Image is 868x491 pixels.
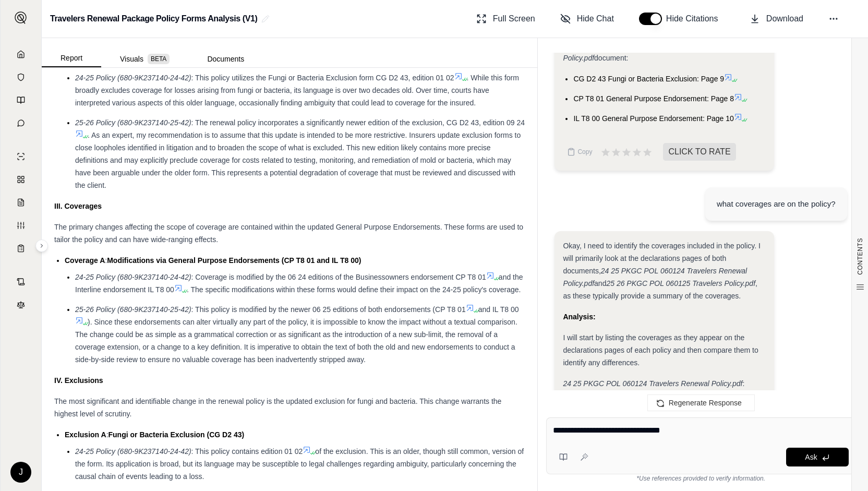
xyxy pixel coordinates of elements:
[7,271,35,292] a: Contract Analysis
[191,118,525,127] span: : The renewal policy incorporates a significantly newer edition of the exclusion, CG D2 43, editi...
[594,54,628,62] span: document:
[563,242,760,275] span: Okay, I need to identify the coverages included in the policy. I will primarily look at the decla...
[75,305,191,314] span: 25-26 Policy (680-9K237140-25-42)
[75,118,191,127] span: 25-26 Policy (680-9K237140-25-42)
[647,394,755,411] button: Regenerate Response
[7,67,35,88] a: Documents Vault
[10,462,31,483] div: J
[563,267,747,288] em: 24 25 PKGC POL 060124 Travelers Renewal Policy.pdf
[7,294,35,315] a: Legal Search Engine
[106,430,108,439] span: :
[54,223,523,244] span: The primary changes affecting the scope of coverage are contained within the updated General Purp...
[15,11,27,24] img: Expand sidebar
[75,74,191,82] span: 24-25 Policy (680-9K237140-24-42)
[54,397,501,418] span: The most significant and identifiable change in the renewal policy is the updated exclusion for f...
[42,50,101,67] button: Report
[10,7,31,28] button: Expand sidebar
[191,74,454,82] span: : This policy utilizes the Fungi or Bacteria Exclusion form CG D2 43, edition 01 02
[546,474,855,483] div: *Use references provided to verify information.
[563,333,758,367] span: I will start by listing the coverages as they appear on the declarations pages of each policy and...
[65,256,105,265] span: Coverage A
[191,273,486,281] span: : Coverage is modified by the 06 24 editions of the Businessowners endorsement CP T8 01
[563,279,757,300] span: , as these typically provide a summary of the coverages.
[108,430,245,439] span: Fungi or Bacteria Exclusion (CG D2 43)
[745,8,807,29] button: Download
[75,131,521,189] span: . As an expert, my recommendation is to assume that this update is intended to be more restrictiv...
[7,44,35,65] a: Home
[75,273,191,281] span: 24-25 Policy (680-9K237140-24-42)
[573,75,724,83] span: CG D2 43 Fungi or Bacteria Exclusion: Page 9
[7,90,35,111] a: Prompt Library
[188,51,263,67] button: Documents
[75,273,523,294] span: and the Interline endorsement IL T8 00
[606,279,755,288] em: 25 26 PKGC POL 060125 Travelers Policy.pdf
[573,114,733,123] span: IL T8 00 General Purpose Endorsement: Page 10
[766,13,803,25] span: Download
[478,305,519,314] span: and IL T8 00
[577,148,592,156] span: Copy
[573,94,734,103] span: CP T8 01 General Purpose Endorsement: Page 8
[75,74,519,107] span: . While this form broadly excludes coverage for losses arising from fungi or bacteria, its langua...
[493,13,535,25] span: Full Screen
[669,399,742,407] span: Regenerate Response
[107,256,361,265] span: Modifications via General Purpose Endorsements (CP T8 01 and IL T8 00)
[7,113,35,134] a: Chat
[7,169,35,190] a: Policy Comparisons
[563,379,742,388] em: 24 25 PKGC POL 060124 Travelers Renewal Policy.pdf
[556,8,618,29] button: Hide Chat
[35,239,48,252] button: Expand sidebar
[75,447,524,481] span: of the exclusion. This is an older, though still common, version of the form. Its application is ...
[105,256,107,265] span: :
[7,192,35,213] a: Claim Coverage
[191,447,303,456] span: : This policy contains edition 01 02
[191,305,466,314] span: : This policy is modified by the newer 06 25 editions of both endorsements (CP T8 01
[472,8,539,29] button: Full Screen
[187,285,521,294] span: . The specific modifications within these forms would define their impact on the 24-25 policy's c...
[75,447,191,456] span: 24-25 Policy (680-9K237140-24-42)
[7,238,35,259] a: Coverage Table
[856,238,864,275] span: CONTENTS
[742,379,744,388] span: :
[54,376,103,385] strong: IV. Exclusions
[75,318,517,364] span: ). Since these endorsements can alter virtually any part of the policy, it is impossible to know ...
[54,202,102,210] strong: III. Coverages
[7,215,35,236] a: Custom Report
[563,141,596,162] button: Copy
[50,9,257,28] h2: Travelers Renewal Package Policy Forms Analysis (V1)
[666,13,725,25] span: Hide Citations
[717,198,836,210] div: what coverages are on the policy?
[805,453,817,461] span: Ask
[148,54,170,64] span: BETA
[65,430,106,439] span: Exclusion A
[594,279,606,288] span: and
[663,143,736,161] span: CLICK TO RATE
[563,313,595,321] strong: Analysis:
[563,41,719,62] em: 25 26 PKGC POL 060125 Travelers Policy.pdf
[7,146,35,167] a: Single Policy
[101,51,188,67] button: Visuals
[577,13,614,25] span: Hide Chat
[786,448,849,466] button: Ask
